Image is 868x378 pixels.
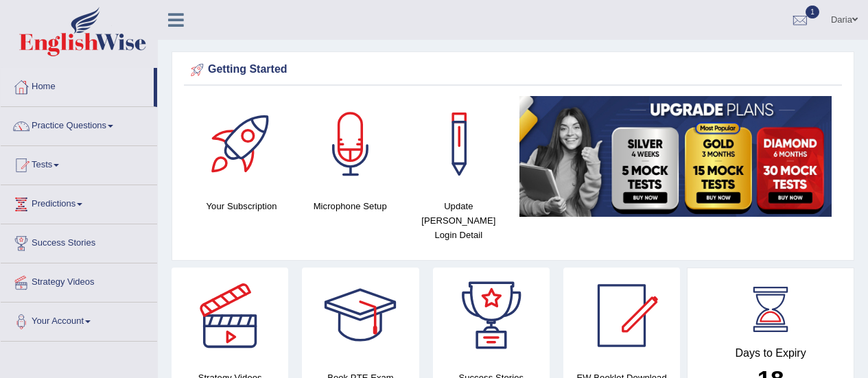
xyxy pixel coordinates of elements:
[411,199,506,242] h4: Update [PERSON_NAME] Login Detail
[1,224,157,259] a: Success Stories
[194,199,289,213] h4: Your Subscription
[703,347,838,359] h4: Days to Expiry
[1,263,157,298] a: Strategy Videos
[303,199,397,213] h4: Microphone Setup
[1,107,157,141] a: Practice Questions
[1,146,157,180] a: Tests
[519,96,832,217] img: small5.jpg
[806,5,819,19] span: 1
[1,68,154,102] a: Home
[187,60,838,80] div: Getting Started
[1,185,157,220] a: Predictions
[1,303,157,337] a: Your Account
